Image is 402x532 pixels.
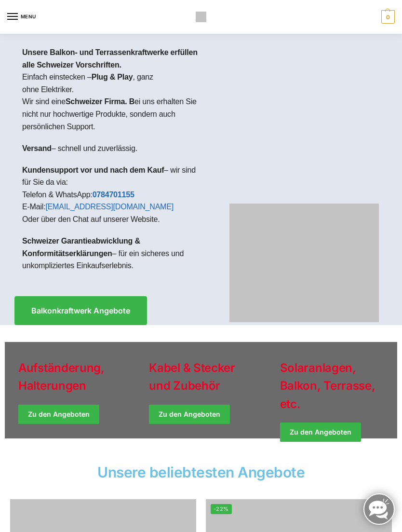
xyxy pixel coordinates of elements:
div: Einfach einstecken – , ganz ohne Elektriker. [14,39,206,289]
nav: Cart contents [379,10,395,24]
p: – schnell und zuverlässig. [22,142,198,155]
img: Solaranlagen, Speicheranlagen und Energiesparprodukte [196,12,206,22]
p: Wir sind eine ei uns erhalten Sie nicht nur hochwertige Produkte, sondern auch persönlichen Support. [22,95,198,133]
span: 0 [381,10,395,24]
a: [EMAIL_ADDRESS][DOMAIN_NAME] [45,203,174,211]
strong: Kundensupport vor und nach dem Kauf [22,166,164,174]
span: Balkonkraftwerk Angebote [31,307,130,314]
strong: Schweizer Garantieabwicklung & Konformitätserklärungen [22,237,140,258]
img: Home 1 [229,204,379,322]
a: Balkonkraftwerk Angebote [14,296,147,325]
a: Holiday Style [5,342,135,438]
strong: Plug & Play [92,73,133,81]
a: 0784701155 [93,191,134,199]
button: Menu [7,10,36,24]
p: – für ein sicheres und unkompliziertes Einkaufserlebnis. [22,235,198,272]
strong: Versand [22,144,52,152]
a: Holiday Style [135,342,266,438]
p: – wir sind für Sie da via: Telefon & WhatsApp: E-Mail: Oder über den Chat auf unserer Website. [22,164,198,226]
strong: Unsere Balkon- und Terrassenkraftwerke erfüllen alle Schweizer Vorschriften. [22,48,198,69]
a: 0 [379,10,395,24]
a: Winter Jackets [267,342,397,438]
strong: Schweizer Firma. B [66,97,134,106]
h2: Unsere beliebtesten Angebote [5,465,397,479]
